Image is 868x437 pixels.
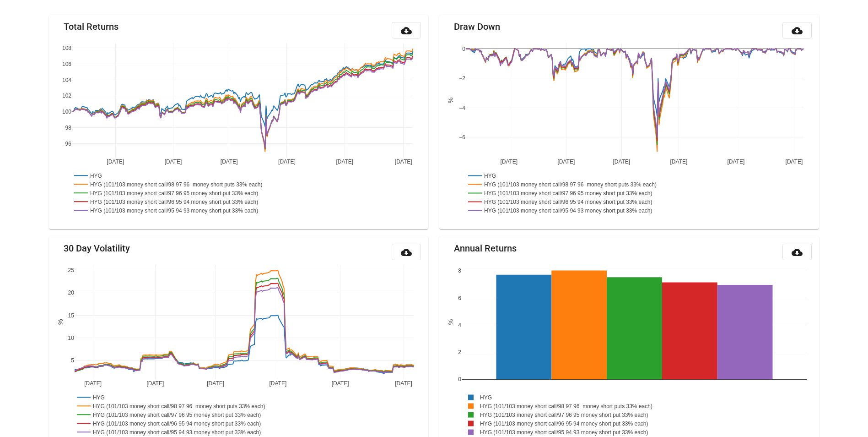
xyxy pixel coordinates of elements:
mat-card-title: 30 Day Volatility [64,244,130,253]
mat-icon: cloud_download [401,25,412,36]
mat-card-title: Total Returns [64,22,119,31]
mat-icon: cloud_download [401,247,412,258]
mat-icon: cloud_download [792,247,803,258]
mat-icon: cloud_download [792,25,803,36]
mat-card-title: Draw Down [454,22,500,31]
mat-card-title: Annual Returns [454,244,517,253]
